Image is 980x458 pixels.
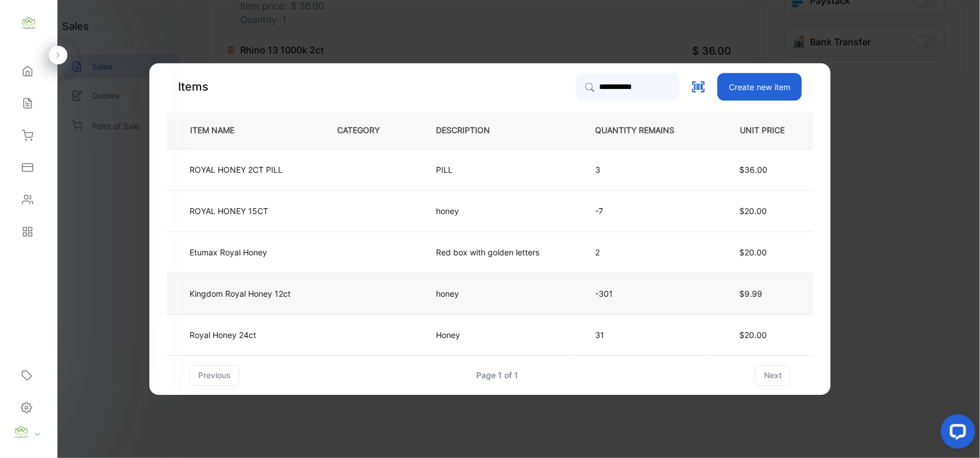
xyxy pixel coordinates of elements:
p: -301 [595,288,693,300]
p: Honey [436,329,483,341]
span: $36.00 [739,165,767,174]
p: QUANTITY REMAINS [595,125,693,137]
p: Etumax Royal Honey [190,246,267,258]
div: Page 1 of 1 [477,369,519,381]
p: ITEM NAME [186,125,253,137]
img: logo [20,15,37,32]
p: honey [436,288,483,300]
p: ROYAL HONEY 15CT [190,205,268,217]
p: ROYAL HONEY 2CT PILL [190,164,283,176]
p: 2 [595,246,693,258]
iframe: LiveChat chat widget [932,410,980,458]
p: DESCRIPTION [436,125,508,137]
p: Kingdom Royal Honey 12ct [190,288,291,300]
p: -7 [595,205,693,217]
span: $20.00 [739,330,767,340]
p: honey [436,205,483,217]
img: profile [13,424,30,441]
p: Items [178,78,209,95]
p: UNIT PRICE [731,125,794,137]
span: $20.00 [739,206,767,216]
button: previous [190,365,240,386]
p: PILL [436,164,483,176]
p: 31 [595,329,693,341]
span: $20.00 [739,247,767,257]
p: Royal Honey 24ct [190,329,256,341]
p: CATEGORY [337,125,398,137]
p: Red box with golden letters [436,246,539,258]
button: next [755,365,790,386]
p: 3 [595,164,693,176]
span: $9.99 [739,289,762,298]
button: Create new item [717,73,802,100]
